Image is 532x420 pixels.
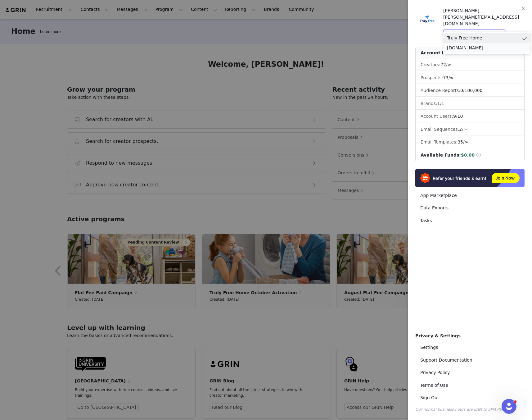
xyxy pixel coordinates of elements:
span: $0.00 [461,153,475,157]
span: / [440,62,451,67]
span: Available Funds: [421,153,461,157]
a: Privacy Policy [415,367,525,378]
span: ∞ [463,127,467,132]
span: / [459,127,467,132]
a: Terms of Use [415,380,525,391]
span: 35 [458,139,463,144]
div: [PERSON_NAME] [443,7,525,14]
a: Data Exports [415,202,525,214]
li: Email Templates: [416,136,524,148]
li: Truly Free Home [443,33,530,43]
a: Sign Out [415,392,525,404]
span: 9 [453,114,456,119]
div: Account Details [416,47,524,59]
a: App Marketplace [415,190,525,201]
a: Settings [415,342,525,353]
i: icon: close [521,6,526,11]
li: Account Users: [416,111,524,122]
a: Tasks [415,215,525,226]
li: Prospects: [416,72,524,84]
span: 72 [440,62,446,67]
li: Brands: [416,98,524,110]
iframe: Intercom live chat [502,399,516,414]
li: Creators: [416,59,524,71]
span: 73 [443,75,449,80]
span: ∞ [448,62,451,67]
span: / [443,75,453,80]
span: / [458,139,468,144]
span: Our normal business hours are 8AM to 5PM PST. [415,407,505,412]
span: 1 [441,101,444,106]
span: 100,000 [465,88,483,93]
span: / [453,114,463,119]
span: Privacy & Settings [415,333,461,338]
i: icon: down [499,31,503,36]
li: Audience Reports: / [416,85,524,97]
span: ∞ [465,139,468,144]
li: [DOMAIN_NAME] [443,43,530,53]
img: a44be419-dd2b-47ec-a76e-f3107230ef21.png [415,7,439,31]
span: ∞ [450,75,454,80]
span: 2 [459,127,462,132]
span: 10 [458,114,463,119]
a: Support Documentation [415,354,525,366]
span: 0 [460,88,463,93]
span: 1 [437,101,440,106]
li: Email Sequences: [416,124,524,135]
img: Refer & Earn [415,169,525,187]
span: / [437,101,444,106]
div: [PERSON_NAME][EMAIL_ADDRESS][DOMAIN_NAME] [443,14,525,27]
